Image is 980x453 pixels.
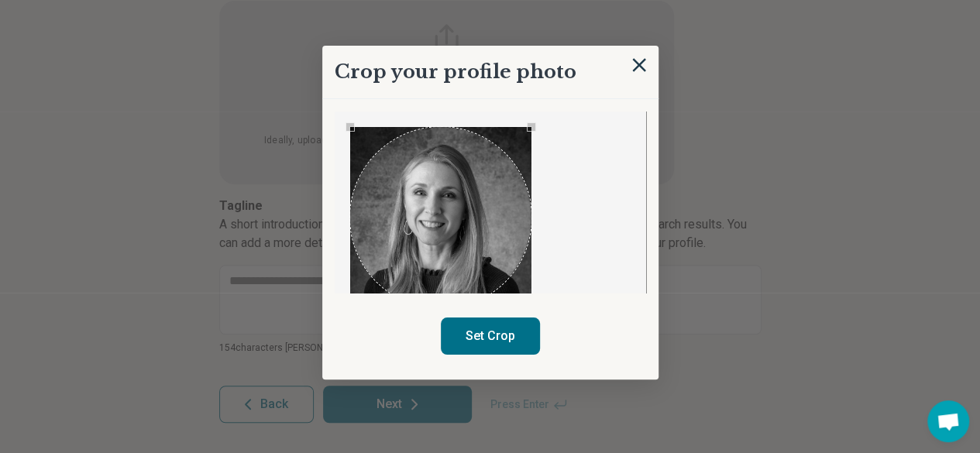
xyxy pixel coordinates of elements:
[346,122,355,132] div: Use the arrow keys to move the north west drag handle to change the crop selection area
[350,127,531,308] div: Use the arrow keys to move the crop selection area
[335,58,576,86] h2: Crop your profile photo
[527,122,536,132] div: Use the arrow keys to move the north east drag handle to change the crop selection area
[927,400,969,442] div: Open chat
[350,127,531,399] img: Crop me
[441,317,540,355] button: Set Crop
